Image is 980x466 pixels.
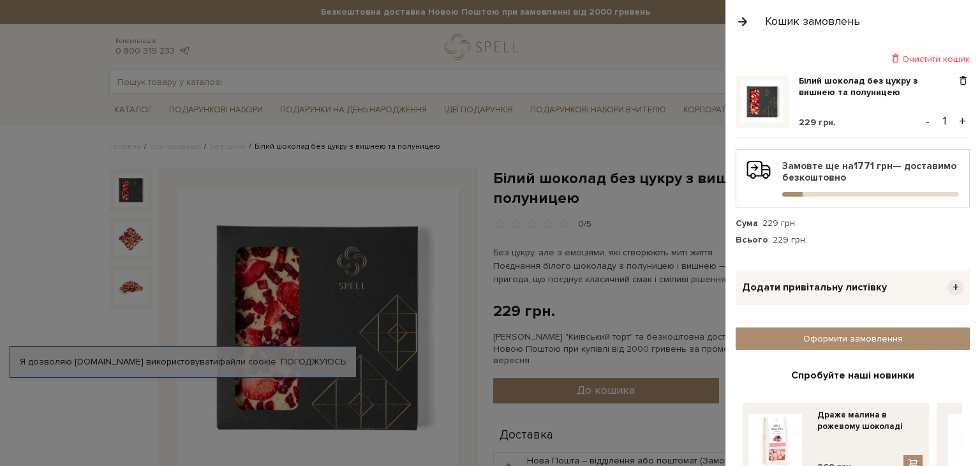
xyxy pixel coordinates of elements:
span: 229 грн. [799,117,836,128]
div: Спробуйте наші новинки [743,369,962,382]
strong: Всього [736,234,768,245]
a: Білий шоколад без цукру з вишнею та полуницею [799,75,956,98]
span: Додати привітальну листівку [742,281,887,294]
button: - [921,112,934,131]
div: Очистити кошик [736,53,970,65]
div: Замовте ще на — доставимо безкоштовно [746,160,959,197]
b: 1771 грн [854,160,893,172]
div: Кошик замовлень [765,14,860,29]
a: Оформити замовлення [736,327,970,350]
div: : 229 грн. [736,234,970,246]
a: Драже малина в рожевому шоколаді [817,409,923,432]
button: + [955,112,970,131]
div: : 229 грн. [736,218,970,229]
img: Білий шоколад без цукру з вишнею та полуницею [741,80,783,123]
span: + [947,280,963,296]
strong: Сума [736,218,758,229]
